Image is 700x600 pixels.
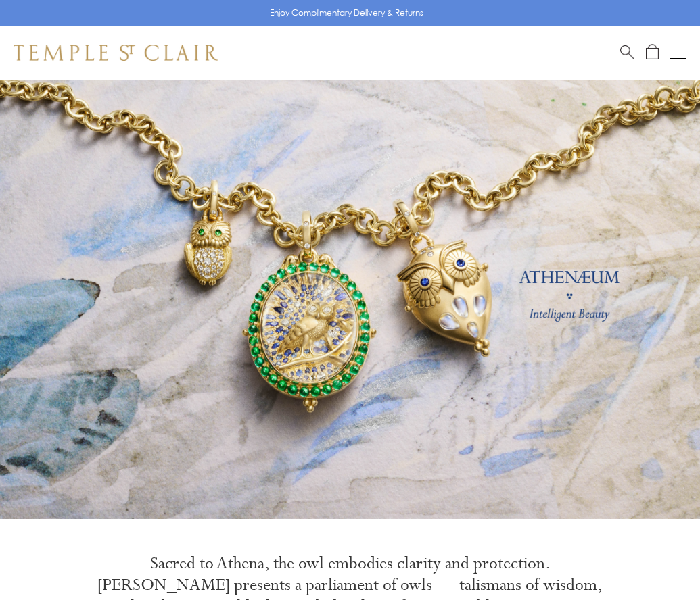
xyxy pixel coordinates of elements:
a: Search [620,44,634,61]
button: Open navigation [670,45,686,61]
img: Temple St. Clair [14,45,218,61]
p: Enjoy Complimentary Delivery & Returns [270,6,423,20]
a: Open Shopping Bag [646,44,659,61]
